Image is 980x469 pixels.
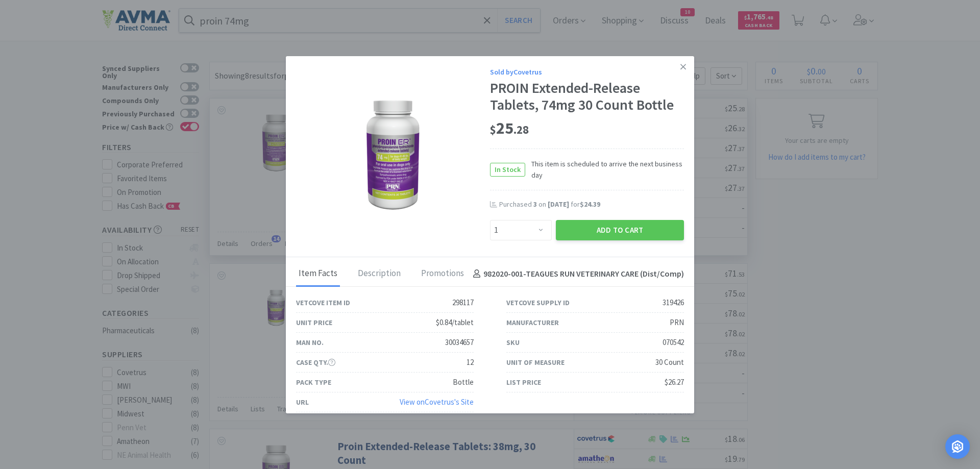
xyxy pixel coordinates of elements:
span: [DATE] [548,200,569,209]
div: URL [296,397,309,408]
div: 070542 [663,336,684,349]
div: SKU [506,337,520,348]
div: Description [355,261,403,287]
div: PROIN Extended-Release Tablets, 74mg 30 Count Bottle [490,80,684,114]
div: Promotions [419,261,467,287]
div: 30034657 [445,336,474,349]
div: Manufacturer [506,317,559,328]
span: 25 [490,118,529,138]
div: Man No. [296,337,324,348]
span: $ [490,122,496,137]
button: Add to Cart [556,220,684,240]
div: 30 Count [655,356,684,368]
div: 319426 [663,297,684,309]
a: View onCovetrus's Site [400,397,474,407]
div: Open Intercom Messenger [945,434,970,459]
div: Case Qty. [296,357,335,368]
div: Unit Price [296,317,332,328]
span: . 28 [513,122,529,137]
div: Sold by Covetrus [490,66,684,78]
span: This item is scheduled to arrive the next business day [525,158,684,181]
span: $24.39 [580,200,600,209]
div: $26.27 [665,376,684,388]
div: Vetcove Supply ID [506,297,570,308]
span: In Stock [491,163,525,176]
div: $0.84/tablet [436,316,474,329]
div: List Price [506,377,541,388]
div: 12 [467,356,474,368]
div: Item Facts [296,261,340,287]
div: Bottle [453,376,474,388]
div: 298117 [452,297,474,309]
div: Pack Type [296,377,331,388]
span: 3 [533,200,537,209]
div: Unit of Measure [506,357,565,368]
div: Purchased on for [499,200,684,210]
h4: 982020-001 - TEAGUES RUN VETERINARY CARE (Dist/Comp) [469,267,684,281]
div: Vetcove Item ID [296,297,350,308]
div: PRN [670,316,684,329]
img: e402a42d2785455cbc76c97da930c9d1_319426.png [329,89,457,217]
